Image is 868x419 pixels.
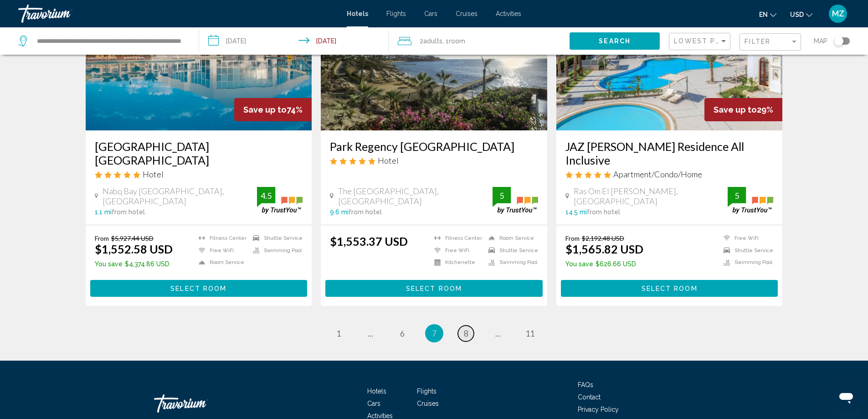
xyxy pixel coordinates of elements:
[826,4,850,23] button: User Menu
[449,37,465,45] span: Room
[417,400,439,407] a: Cruises
[430,259,484,266] li: Kitchenette
[496,10,521,17] span: Activities
[719,234,773,242] li: Free WiFi
[525,328,534,338] span: 11
[740,33,801,52] button: Filter
[759,8,776,21] button: Change language
[561,282,778,292] a: Select Room
[728,190,746,201] div: 5
[613,169,702,179] span: Apartment/Condo/Home
[325,280,543,297] button: Select Room
[95,169,303,179] div: 5 star Hotel
[95,260,123,268] span: You save
[565,260,593,268] span: You save
[578,393,601,401] a: Contact
[565,208,587,216] span: 14.5 mi
[386,10,406,17] a: Flights
[367,400,380,407] a: Cars
[565,169,774,179] div: 5 star Apartment
[599,38,631,45] span: Search
[234,98,312,121] div: 74%
[349,208,382,216] span: from hotel
[442,35,465,47] span: , 1
[417,388,437,395] a: Flights
[674,37,733,45] span: Lowest Price
[719,259,773,266] li: Swimming Pool
[170,285,226,292] span: Select Room
[95,234,109,242] span: From
[330,155,538,166] div: 5 star Hotel
[578,381,593,388] a: FAQs
[561,280,778,297] button: Select Room
[728,187,773,214] img: trustyou-badge.svg
[95,208,112,216] span: 1.1 mi
[565,234,580,242] span: From
[674,38,728,46] mat-select: Sort by
[95,242,173,256] ins: $1,552.58 USD
[406,285,462,292] span: Select Room
[430,247,484,254] li: Free WiFi
[112,208,145,216] span: from hotel
[368,328,373,338] span: ...
[565,140,774,167] h3: JAZ [PERSON_NAME] Residence All Inclusive
[582,234,624,242] del: $2,192.48 USD
[86,324,783,342] ul: Pagination
[714,105,757,114] span: Save up to
[194,234,248,242] li: Fitness Center
[484,234,538,242] li: Room Service
[325,282,543,292] a: Select Room
[704,98,782,121] div: 29%
[330,140,538,153] a: Park Regency [GEOGRAPHIC_DATA]
[745,38,770,45] span: Filter
[103,186,257,206] span: Nabq Bay [GEOGRAPHIC_DATA], [GEOGRAPHIC_DATA]
[587,208,620,216] span: from hotel
[570,32,660,49] button: Search
[642,285,698,292] span: Select Room
[90,282,308,292] a: Select Room
[484,259,538,266] li: Swimming Pool
[790,8,812,21] button: Change currency
[111,234,154,242] del: $5,927.44 USD
[154,390,245,417] a: Travorium
[338,186,492,206] span: The [GEOGRAPHIC_DATA], [GEOGRAPHIC_DATA]
[248,234,303,242] li: Shuttle Service
[790,11,804,18] span: USD
[199,27,389,55] button: Check-in date: Sep 13, 2025 Check-out date: Sep 21, 2025
[194,247,248,254] li: Free WiFi
[389,27,570,55] button: Travelers: 2 adults, 0 children
[493,187,538,214] img: trustyou-badge.svg
[243,105,287,114] span: Save up to
[430,234,484,242] li: Fitness Center
[347,10,368,17] a: Hotels
[424,10,437,17] a: Cars
[827,37,850,45] button: Toggle map
[432,328,437,338] span: 7
[493,190,511,201] div: 5
[719,247,773,254] li: Shuttle Service
[143,169,164,179] span: Hotel
[565,242,643,256] ins: $1,565.82 USD
[464,328,468,338] span: 8
[367,388,386,395] a: Hotels
[400,328,405,338] span: 6
[378,155,399,166] span: Hotel
[574,186,728,206] span: Ras Om El [PERSON_NAME], [GEOGRAPHIC_DATA]
[578,406,619,413] a: Privacy Policy
[95,140,303,167] a: [GEOGRAPHIC_DATA] [GEOGRAPHIC_DATA]
[484,247,538,254] li: Shuttle Service
[336,328,341,338] span: 1
[330,208,349,216] span: 9.6 mi
[257,190,275,201] div: 4.5
[456,10,478,17] span: Cruises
